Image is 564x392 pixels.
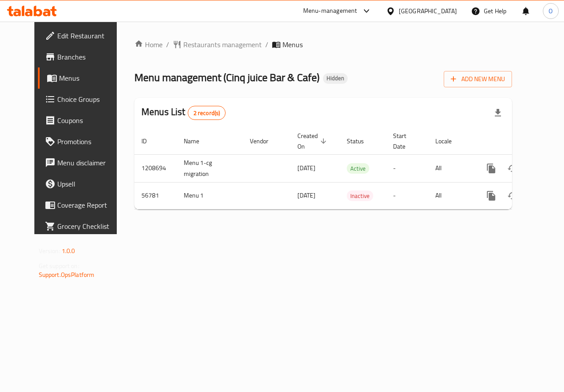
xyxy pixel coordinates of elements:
div: Export file [487,102,508,123]
button: Add New Menu [444,71,512,87]
span: Inactive [347,191,373,201]
span: ID [141,136,158,146]
td: All [428,154,474,182]
span: Edit Restaurant [57,30,122,41]
li: / [166,39,169,50]
span: [DATE] [297,190,315,201]
span: Menus [59,73,122,83]
span: Restaurants management [183,39,262,50]
a: Choice Groups [38,89,129,110]
a: Edit Restaurant [38,25,129,46]
span: Locale [435,136,463,146]
button: more [481,185,502,206]
a: Promotions [38,131,129,152]
li: / [265,39,268,50]
td: - [386,154,428,182]
a: Home [134,39,163,50]
td: 1208694 [134,154,177,182]
span: Menu disclaimer [57,157,122,168]
span: 1.0.0 [62,245,75,257]
span: 2 record(s) [188,109,226,117]
button: more [481,158,502,179]
span: Upsell [57,179,122,189]
a: Coverage Report [38,194,129,216]
button: Change Status [502,185,523,206]
a: Support.OpsPlatform [39,269,95,280]
td: - [386,182,428,209]
a: Upsell [38,173,129,194]
a: Restaurants management [173,39,262,50]
a: Menu disclaimer [38,152,129,173]
span: Menus [282,39,303,50]
span: Coupons [57,115,122,126]
a: Coupons [38,110,129,131]
td: Menu 1 [177,182,243,209]
span: Hidden [323,75,348,82]
span: [DATE] [297,162,315,174]
button: Change Status [502,158,523,179]
span: Branches [57,52,122,62]
span: Status [347,136,375,146]
span: Active [347,164,369,174]
td: Menu 1-cg migration [177,154,243,182]
span: Grocery Checklist [57,221,122,231]
a: Branches [38,46,129,67]
a: Menus [38,67,129,89]
span: Promotions [57,136,122,147]
div: [GEOGRAPHIC_DATA] [399,6,457,16]
span: Created On [297,131,329,152]
a: Grocery Checklist [38,216,129,237]
span: Version: [39,245,60,257]
div: Inactive [347,190,373,201]
span: Coverage Report [57,200,122,210]
span: Vendor [250,136,280,146]
span: Start Date [393,131,418,152]
span: Name [184,136,211,146]
div: Menu-management [303,6,357,16]
h2: Menus List [141,105,226,120]
div: Total records count [188,106,226,120]
td: All [428,182,474,209]
span: Get support on: [39,260,79,272]
span: Menu management ( Cinq juice Bar & Cafe ) [134,67,319,87]
span: Choice Groups [57,94,122,105]
td: 56781 [134,182,177,209]
nav: breadcrumb [134,39,512,50]
div: Hidden [323,73,348,84]
span: O [549,6,553,16]
span: Add New Menu [451,74,505,85]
